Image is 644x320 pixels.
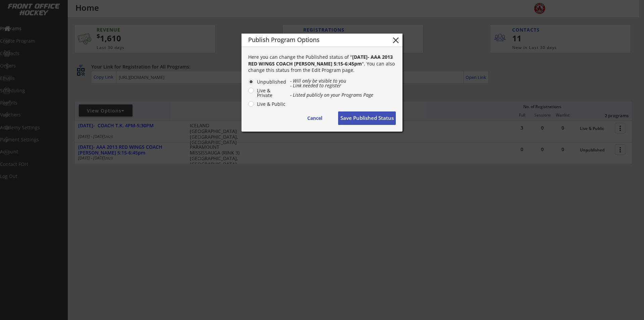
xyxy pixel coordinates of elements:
div: - Will only be visible to you - Link needed to register - Listed publicly on your Programs Page [290,79,396,97]
button: Save Published Status [338,111,396,125]
div: Publish Program Options [248,37,380,43]
button: close [391,35,401,45]
label: Live & Public [255,102,286,106]
label: Unpublished [255,80,286,84]
label: Live & Private [255,88,286,98]
strong: [DATE]- AAA 2013 RED WINGS COACH [PERSON_NAME] 5:15-6:45pm [248,54,394,67]
div: Here you can change the Published status of " ". You can also change this status from the Edit Pr... [248,54,396,74]
button: Cancel [298,111,331,125]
